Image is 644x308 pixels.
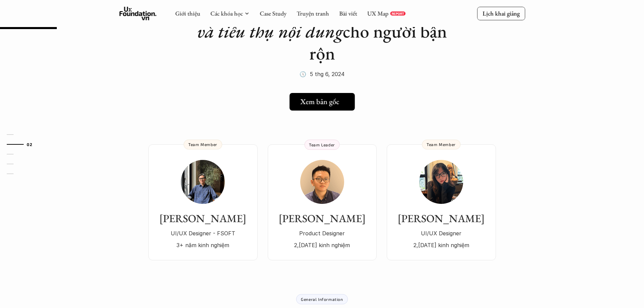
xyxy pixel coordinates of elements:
[175,9,200,17] a: Giới thiệu
[300,97,339,106] h5: Xem bản gốc
[148,144,258,260] a: [PERSON_NAME]UI/UX Designer - FSOFT3+ năm kinh nghiệmTeam Member
[268,144,377,260] a: [PERSON_NAME]Product Designer2,[DATE] kinh nghiệmTeam Leader
[155,240,251,250] p: 3+ năm kinh nghiệm
[393,228,489,238] p: UI/UX Designer
[387,144,496,260] a: [PERSON_NAME]UI/UX Designer2,[DATE] kinh nghiệmTeam Member
[289,93,355,111] a: Xem bản gốc
[309,142,335,147] p: Team Leader
[210,9,243,17] a: Các khóa học
[301,297,343,302] p: General Information
[7,140,39,148] a: 02
[275,212,370,225] h3: [PERSON_NAME]
[260,9,286,17] a: Case Study
[155,212,251,225] h3: [PERSON_NAME]
[477,7,525,20] a: Lịch khai giảng
[391,11,404,16] p: REPORT
[188,142,217,147] p: Team Member
[393,240,489,250] p: 2,[DATE] kinh nghiệm
[275,228,370,238] p: Product Designer
[393,212,489,225] h3: [PERSON_NAME]
[300,69,344,79] p: 🕔 5 thg 6, 2024
[275,240,370,250] p: 2,[DATE] kinh nghiệm
[390,11,405,16] a: REPORT
[27,142,32,146] strong: 02
[367,9,388,17] a: UX Map
[155,228,251,238] p: UI/UX Designer - FSOFT
[296,9,329,17] a: Truyện tranh
[482,9,520,17] p: Lịch khai giảng
[339,9,357,17] a: Bài viết
[427,142,456,147] p: Team Member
